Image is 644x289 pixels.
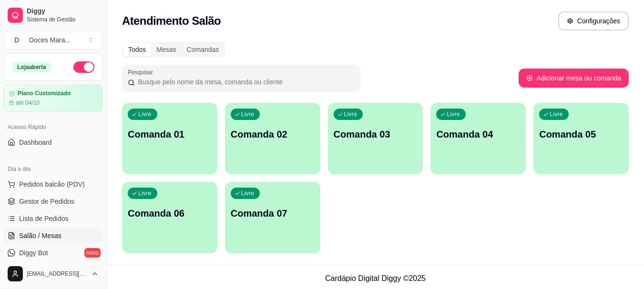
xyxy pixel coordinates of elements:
span: Diggy [27,7,99,16]
p: Livre [241,189,255,197]
button: LivreComanda 06 [122,182,217,253]
p: Livre [447,110,460,118]
span: [EMAIL_ADDRESS][DOMAIN_NAME] [27,270,87,278]
h2: Atendimento Salão [122,13,221,29]
div: Todos [123,43,151,56]
span: Sistema de Gestão [27,16,99,23]
p: Comanda 05 [539,128,623,141]
span: Pedidos balcão (PDV) [19,179,85,189]
button: Configurações [558,11,629,30]
div: Dia a dia [4,161,102,177]
div: Acesso Rápido [4,120,102,135]
span: D [12,35,21,45]
span: Gestor de Pedidos [19,197,74,206]
p: Livre [138,110,152,118]
button: Pedidos balcão (PDV) [4,177,102,192]
p: Comanda 06 [128,207,212,220]
button: [EMAIL_ADDRESS][DOMAIN_NAME] [4,262,102,285]
button: Select a team [4,30,102,50]
button: Adicionar mesa ou comanda [519,69,629,88]
a: Diggy Botnovo [4,245,102,260]
a: Dashboard [4,135,102,150]
button: LivreComanda 03 [328,103,423,174]
button: LivreComanda 02 [225,103,320,174]
span: Salão / Mesas [19,231,61,240]
a: Gestor de Pedidos [4,194,102,209]
div: Comandas [182,43,225,56]
article: Plano Customizado [18,90,71,97]
div: Loja aberta [12,62,51,72]
span: Dashboard [19,138,52,147]
button: LivreComanda 04 [430,103,526,174]
span: Lista de Pedidos [19,214,69,223]
p: Livre [550,110,563,118]
label: Pesquisar [128,68,156,76]
p: Livre [344,110,358,118]
button: LivreComanda 01 [122,103,217,174]
p: Comanda 03 [334,128,418,141]
input: Pesquisar [135,77,355,87]
p: Comanda 02 [231,128,315,141]
article: até 04/10 [16,99,40,107]
a: Salão / Mesas [4,228,102,243]
p: Comanda 04 [436,128,520,141]
p: Comanda 07 [231,207,315,220]
button: Alterar Status [73,61,94,73]
a: Lista de Pedidos [4,211,102,226]
div: Doces Mara ... [29,35,71,45]
p: Comanda 01 [128,128,212,141]
a: Plano Customizadoaté 04/10 [4,85,102,112]
button: LivreComanda 07 [225,182,320,253]
span: Diggy Bot [19,248,48,258]
a: DiggySistema de Gestão [4,4,102,27]
p: Livre [241,110,255,118]
div: Mesas [151,43,181,56]
p: Livre [138,189,152,197]
button: LivreComanda 05 [533,103,629,174]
